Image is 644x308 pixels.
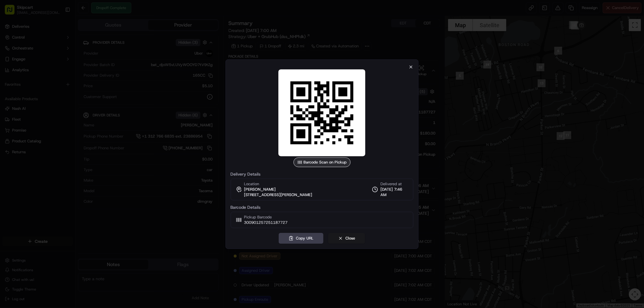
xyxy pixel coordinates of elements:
[380,181,408,187] span: Delivered at
[51,88,56,93] div: 💻
[279,233,323,244] button: Copy URL
[21,64,76,68] div: We're available if you need us!
[244,181,259,187] span: Location
[6,88,11,93] div: 📗
[278,69,365,156] img: barcode_scan_on_pickup image
[244,187,276,192] span: [PERSON_NAME]
[6,6,18,18] img: Nash
[103,59,110,67] button: Start new chat
[328,233,365,244] button: Close
[6,58,17,68] img: 1736555255976-a54dd68f-1ca7-489b-9aae-adbdc363a1c4
[21,58,99,64] div: Start new chat
[57,87,97,94] span: API Documentation
[4,85,49,96] a: 📗Knowledge Base
[12,87,46,94] span: Knowledge Base
[380,187,408,198] span: [DATE] 7:46 AM
[244,214,288,220] span: Pickup Barcode
[231,205,414,209] label: Barcode Details
[244,220,288,225] span: 300901257251187727
[43,102,73,107] a: Powered byPylon
[6,24,110,34] p: Welcome 👋
[231,172,414,176] label: Delivery Details
[60,102,73,107] span: Pylon
[293,157,351,167] div: Barcode Scan on Pickup
[49,85,99,96] a: 💻API Documentation
[16,39,109,45] input: Got a question? Start typing here...
[244,192,312,198] span: [STREET_ADDRESS][PERSON_NAME]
